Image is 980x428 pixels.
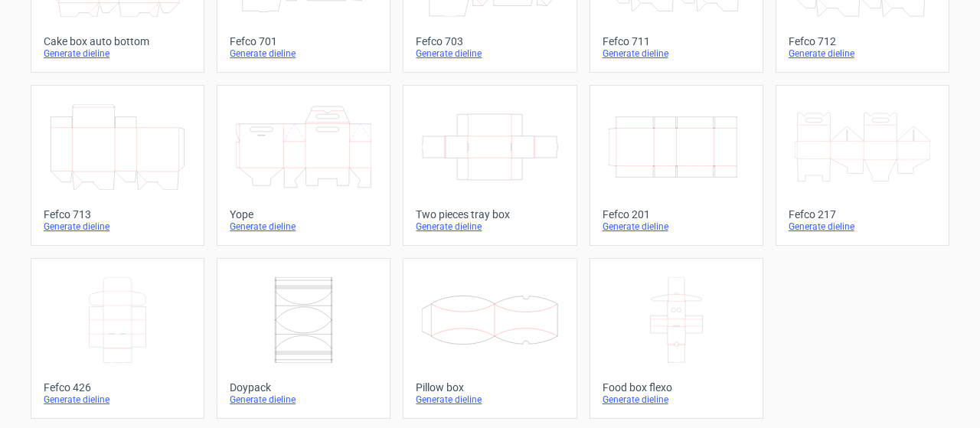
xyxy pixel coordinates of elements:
[416,394,563,406] div: Generate dieline
[44,47,191,60] div: Generate dieline
[44,208,191,221] div: Fefco 713
[403,85,577,246] a: Two pieces tray boxGenerate dieline
[230,35,377,47] div: Fefco 701
[603,35,750,47] div: Fefco 711
[230,381,377,394] div: Doypack
[44,35,191,47] div: Cake box auto bottom
[44,221,191,233] div: Generate dieline
[603,47,750,60] div: Generate dieline
[44,381,191,394] div: Fefco 426
[31,258,204,419] a: Fefco 426Generate dieline
[403,258,577,419] a: Pillow boxGenerate dieline
[217,258,390,419] a: DoypackGenerate dieline
[416,35,563,47] div: Fefco 703
[217,85,390,246] a: YopeGenerate dieline
[590,258,763,419] a: Food box flexoGenerate dieline
[789,47,936,60] div: Generate dieline
[776,85,949,246] a: Fefco 217Generate dieline
[603,221,750,233] div: Generate dieline
[789,221,936,233] div: Generate dieline
[416,221,563,233] div: Generate dieline
[416,47,563,60] div: Generate dieline
[603,208,750,221] div: Fefco 201
[590,85,763,246] a: Fefco 201Generate dieline
[230,208,377,221] div: Yope
[603,381,750,394] div: Food box flexo
[230,47,377,60] div: Generate dieline
[789,208,936,221] div: Fefco 217
[416,381,563,394] div: Pillow box
[416,208,563,221] div: Two pieces tray box
[789,35,936,47] div: Fefco 712
[31,85,204,246] a: Fefco 713Generate dieline
[230,394,377,406] div: Generate dieline
[44,394,191,406] div: Generate dieline
[230,221,377,233] div: Generate dieline
[603,394,750,406] div: Generate dieline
